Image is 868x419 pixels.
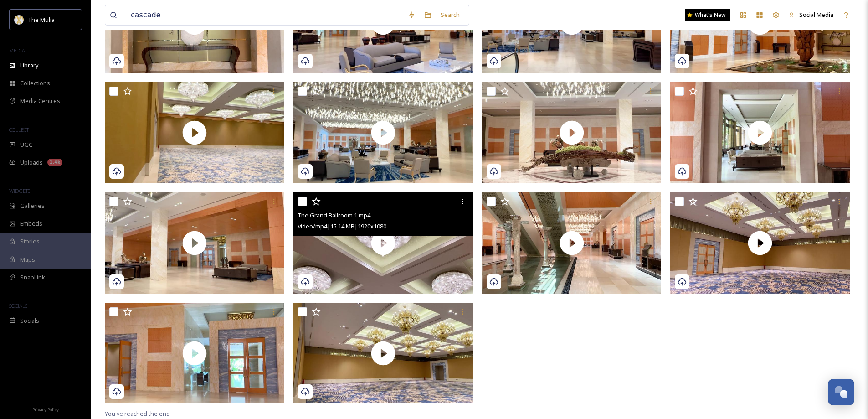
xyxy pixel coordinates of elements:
[293,192,473,294] img: thumbnail
[9,302,27,309] span: SOCIALS
[20,316,39,325] span: Socials
[670,82,850,183] img: thumbnail
[293,303,473,404] img: thumbnail
[436,6,464,24] div: Search
[32,407,59,413] span: Privacy Policy
[828,379,854,405] button: Open Chat
[9,187,30,194] span: WIDGETS
[20,158,43,167] span: Uploads
[20,61,38,70] span: Library
[32,403,59,414] a: Privacy Policy
[126,5,403,25] input: Search your library
[47,159,62,166] div: 1.4k
[9,126,29,133] span: COLLECT
[482,82,662,183] img: thumbnail
[482,192,662,294] img: thumbnail
[20,237,40,246] span: Stories
[670,192,850,294] img: thumbnail
[20,97,60,105] span: Media Centres
[20,79,50,88] span: Collections
[9,47,25,54] span: MEDIA
[799,10,833,19] span: Social Media
[298,222,386,230] span: video/mp4 | 15.14 MB | 1920 x 1080
[298,211,370,219] span: The Grand Ballroom 1.mp4
[20,140,32,149] span: UGC
[105,409,170,418] span: You've reached the end
[293,82,473,183] img: thumbnail
[105,192,284,294] img: thumbnail
[784,6,838,24] a: Social Media
[20,219,42,228] span: Embeds
[105,303,284,404] img: thumbnail
[20,273,45,282] span: SnapLink
[105,82,284,183] img: thumbnail
[20,202,45,210] span: Galleries
[15,15,24,24] img: mulia_logo.png
[685,9,730,21] a: What's New
[20,255,35,264] span: Maps
[28,16,55,24] span: The Mulia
